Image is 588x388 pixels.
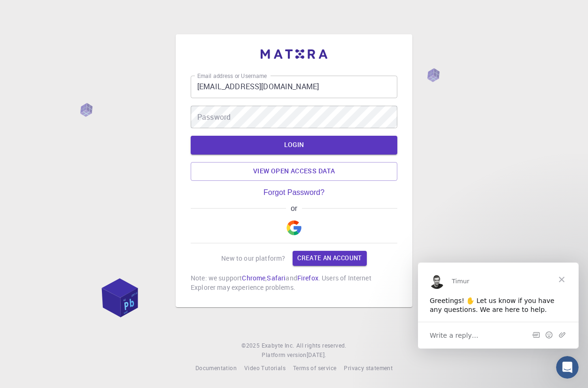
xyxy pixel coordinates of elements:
[241,341,261,350] span: © 2025
[244,364,286,372] span: Video Tutorials
[242,273,265,282] a: Chrome
[195,364,237,372] span: Documentation
[344,364,393,373] a: Privacy statement
[293,251,366,266] a: Create an account
[286,204,302,213] span: or
[293,364,336,373] a: Terms of service
[195,364,237,373] a: Documentation
[418,263,579,349] iframe: Intercom live chat message
[307,351,326,358] span: [DATE] .
[307,350,326,360] a: [DATE].
[221,254,285,263] p: New to our platform?
[293,364,336,372] span: Terms of service
[556,356,579,379] iframe: Intercom live chat
[296,341,347,350] span: All rights reserved.
[244,364,286,373] a: Video Tutorials
[191,162,397,181] a: View open access data
[262,350,306,360] span: Platform version
[262,341,294,350] a: Exabyte Inc.
[197,72,267,80] label: Email address or Username
[191,273,397,292] p: Note: we support , and . Users of Internet Explorer may experience problems.
[344,364,393,372] span: Privacy statement
[263,188,325,197] a: Forgot Password?
[191,136,397,155] button: LOGIN
[297,273,318,282] a: Firefox
[286,220,302,235] img: Google
[262,341,294,349] span: Exabyte Inc.
[267,273,286,282] a: Safari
